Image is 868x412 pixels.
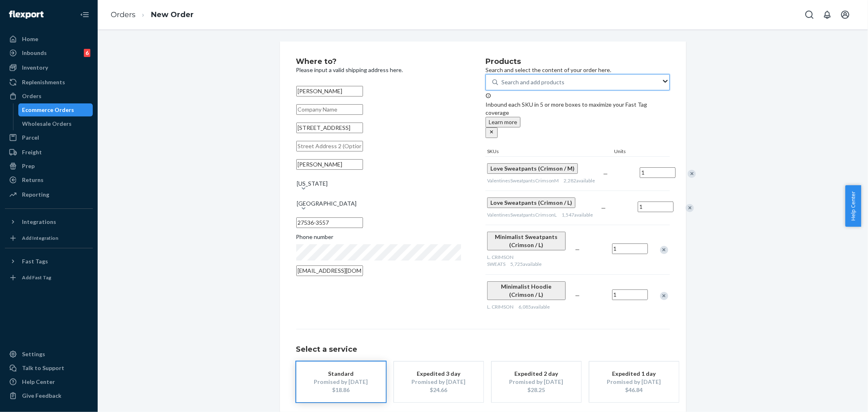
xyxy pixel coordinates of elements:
[18,117,93,130] a: Wholesale Orders
[564,178,595,184] span: 2,282 available
[296,175,297,184] input: [US_STATE]
[296,233,334,244] span: Phone number
[487,197,575,208] button: Love Sweatpants (Crimson / L)
[485,127,498,138] button: close
[84,49,90,57] div: 6
[613,148,649,156] div: Units
[612,289,648,300] input: Quantity
[22,274,51,281] div: Add Fast Tag
[5,90,93,103] a: Orders
[504,370,569,378] div: Expedited 2 day
[492,362,581,402] button: Expedited 2 dayPromised by [DATE]$28.25
[22,176,44,184] div: Returns
[601,370,667,378] div: Expedited 1 day
[601,204,606,211] span: —
[688,170,696,178] div: Remove Item
[495,233,558,248] span: Minimalist Sweatpants (Crimson / L)
[308,378,374,386] div: Promised by [DATE]
[406,386,471,394] div: $24.66
[575,246,580,253] span: —
[487,304,514,310] span: L. CRIMSON
[296,362,386,402] button: StandardPromised by [DATE]$18.86
[22,35,38,43] div: Home
[22,392,61,400] div: Give Feedback
[308,370,374,378] div: Standard
[296,159,363,170] input: City
[485,117,520,127] button: Learn more
[504,386,569,394] div: $28.25
[640,167,676,178] input: Quantity
[845,185,861,227] button: Help Center
[22,134,39,142] div: Parcel
[575,292,580,299] span: —
[5,348,93,361] a: Settings
[837,7,853,23] button: Open account menu
[5,160,93,173] a: Prep
[485,148,613,156] div: SKUs
[603,170,608,177] span: —
[296,141,363,151] input: Street Address 2 (Optional)
[296,265,363,276] input: Email (Only Required for International)
[77,7,93,23] button: Close Navigation
[22,162,35,170] div: Prep
[510,261,542,267] span: 5,725 available
[296,66,461,74] p: Please input a valid shipping address here.
[22,378,55,386] div: Help Center
[660,246,668,254] div: Remove Item
[5,188,93,201] a: Reporting
[5,173,93,186] a: Returns
[562,212,593,218] span: 1,547 available
[22,120,72,128] div: Wholesale Orders
[487,163,578,174] button: Love Sweatpants (Crimson / M)
[22,148,42,156] div: Freight
[5,46,93,59] a: Inbounds6
[5,232,93,245] a: Add Integration
[308,386,374,394] div: $18.86
[5,215,93,228] button: Integrations
[22,49,47,57] div: Inbounds
[660,292,668,300] div: Remove Item
[501,283,551,298] span: Minimalist Hoodie (Crimson / L)
[5,131,93,144] a: Parcel
[22,234,58,241] div: Add Integration
[487,232,566,250] button: Minimalist Sweatpants (Crimson / L)
[22,218,56,226] div: Integrations
[686,204,694,212] div: Remove Item
[296,104,363,115] input: Company Name
[22,78,65,86] div: Replenishments
[487,212,557,218] span: ValentinesSweatpantsCrimsonL
[296,195,297,204] input: [GEOGRAPHIC_DATA]
[5,389,93,402] button: Give Feedback
[5,33,93,46] a: Home
[819,7,835,23] button: Open notifications
[111,10,136,19] a: Orders
[22,92,42,100] div: Orders
[485,92,670,138] div: Inbound each SKU in 5 or more boxes to maximize your Fast Tag coverage
[601,386,667,394] div: $46.84
[406,378,471,386] div: Promised by [DATE]
[9,11,44,19] img: Flexport logo
[518,304,550,310] span: 6,085 available
[394,362,483,402] button: Expedited 3 dayPromised by [DATE]$24.66
[487,178,559,184] span: ValentinesSweatpantsCrimsonM
[5,362,93,375] a: Talk to Support
[296,123,363,133] input: Street Address
[5,76,93,89] a: Replenishments
[638,202,673,212] input: Quantity
[487,281,566,300] button: Minimalist Hoodie (Crimson / L)
[501,78,564,86] div: Search and add products
[296,346,670,354] h1: Select a service
[490,199,572,206] span: Love Sweatpants (Crimson / L)
[589,362,679,402] button: Expedited 1 dayPromised by [DATE]$46.84
[22,191,49,199] div: Reporting
[297,180,328,188] div: [US_STATE]
[296,58,461,66] h2: Where to?
[490,165,575,172] span: Love Sweatpants (Crimson / M)
[5,375,93,388] a: Help Center
[5,61,93,74] a: Inventory
[22,64,48,72] div: Inventory
[22,257,48,265] div: Fast Tags
[22,350,45,358] div: Settings
[22,364,64,372] div: Talk to Support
